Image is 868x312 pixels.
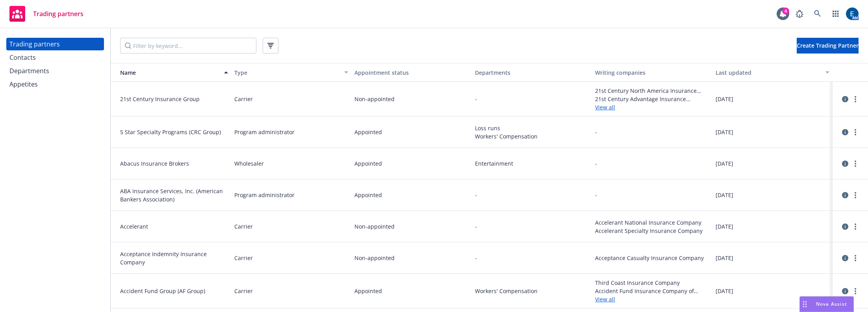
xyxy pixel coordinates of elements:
[9,65,49,77] div: Departments
[716,254,733,262] span: [DATE]
[592,63,712,82] button: Writing companies
[828,6,844,22] a: Switch app
[354,191,382,199] span: Appointed
[840,94,850,104] a: circleInformation
[595,295,709,303] a: View all
[792,6,807,22] a: Report a Bug
[595,103,709,111] a: View all
[120,187,228,203] span: ABA Insurance Services, Inc. (American Bankers Association)
[851,159,860,168] a: more
[716,128,733,136] span: [DATE]
[716,222,733,231] span: [DATE]
[595,227,709,235] span: Accelerant Specialty Insurance Company
[851,286,860,296] a: more
[475,68,589,77] div: Departments
[6,51,104,64] a: Contacts
[595,279,709,287] span: Third Coast Insurance Company
[354,95,395,103] span: Non-appointed
[797,42,859,49] span: Create Trading Partner
[9,38,60,50] div: Trading partners
[840,190,850,200] a: circleInformation
[475,287,589,295] span: Workers' Compensation
[840,253,850,263] a: circleInformation
[234,191,295,199] span: Program administrator
[6,38,104,50] a: Trading partners
[851,94,860,104] a: more
[475,124,589,132] span: Loss runs
[797,38,859,54] button: Create Trading Partner
[234,128,295,136] span: Program administrator
[595,254,709,262] span: Acceptance Casualty Insurance Company
[120,250,228,266] span: Acceptance Indemnity Insurance Company
[595,68,709,77] div: Writing companies
[6,3,87,25] a: Trading partners
[716,68,821,77] div: Last updated
[6,65,104,77] a: Departments
[111,63,231,82] button: Name
[234,68,340,77] div: Type
[120,222,228,231] span: Accelerant
[475,132,589,140] span: Workers' Compensation
[354,222,395,231] span: Non-appointed
[816,301,847,307] span: Nova Assist
[475,222,477,231] span: -
[800,297,810,312] div: Drag to move
[716,287,733,295] span: [DATE]
[351,63,472,82] button: Appointment status
[234,159,264,168] span: Wholesaler
[33,11,83,17] span: Trading partners
[354,128,382,136] span: Appointed
[595,95,709,103] span: 21st Century Advantage Insurance Company
[231,63,352,82] button: Type
[234,287,253,295] span: Carrier
[595,287,709,295] span: Accident Fund Insurance Company of America
[846,7,859,20] img: photo
[354,68,469,77] div: Appointment status
[354,287,382,295] span: Appointed
[851,253,860,263] a: more
[475,95,477,103] span: -
[475,191,477,199] span: -
[114,68,219,77] div: Name
[851,222,860,231] a: more
[472,63,592,82] button: Departments
[840,222,850,231] a: circleInformation
[840,127,850,137] a: circleInformation
[840,286,850,296] a: circleInformation
[716,191,733,199] span: [DATE]
[120,95,228,103] span: 21st Century Insurance Group
[120,38,256,54] input: Filter by keyword...
[595,128,597,136] span: -
[6,78,104,90] a: Appetites
[234,254,253,262] span: Carrier
[840,159,850,168] a: circleInformation
[354,254,395,262] span: Non-appointed
[595,87,709,95] span: 21st Century North America Insurance Company
[782,7,789,15] div: 4
[851,127,860,137] a: more
[120,159,228,168] span: Abacus Insurance Brokers
[595,191,597,199] span: -
[716,159,733,168] span: [DATE]
[120,128,228,136] span: 5 Star Specialty Programs (CRC Group)
[234,95,253,103] span: Carrier
[9,78,38,90] div: Appetites
[234,222,253,231] span: Carrier
[354,159,382,168] span: Appointed
[716,95,733,103] span: [DATE]
[120,287,228,295] span: Accident Fund Group (AF Group)
[810,6,825,22] a: Search
[475,254,477,262] span: -
[595,218,709,227] span: Accelerant National Insurance Company
[851,190,860,200] a: more
[9,51,36,64] div: Contacts
[799,296,854,312] button: Nova Assist
[712,63,833,82] button: Last updated
[595,159,597,168] span: -
[475,159,589,168] span: Entertainment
